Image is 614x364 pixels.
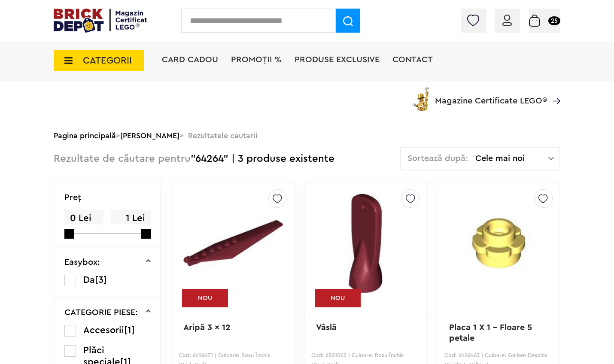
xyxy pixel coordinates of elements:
[120,132,179,140] a: [PERSON_NAME]
[182,289,228,307] div: NOU
[315,289,361,307] div: NOU
[295,55,380,64] a: Produse exclusive
[111,210,150,227] span: 1 Lei
[64,193,81,202] p: Preţ
[449,190,549,297] img: Placa 1 X 1 - Floare 5 petale
[64,308,138,317] p: CATEGORIE PIESE:
[54,132,116,140] a: Pagina principală
[548,16,560,25] small: 25
[54,147,334,171] div: "64264" | 3 produse existente
[183,190,283,297] img: Aripă 3 x 12
[435,85,547,105] span: Magazine Certificate LEGO®
[54,124,560,147] div: > > Rezultatele cautarii
[64,210,103,227] span: 0 Lei
[316,190,416,297] img: Vâslă
[83,325,124,335] span: Accesorii
[83,56,132,65] span: CATEGORII
[124,325,135,335] span: [1]
[449,323,535,343] a: Placa 1 X 1 - Floare 5 petale
[547,85,560,94] a: Magazine Certificate LEGO®
[162,55,218,64] a: Card Cadou
[407,154,468,163] span: Sortează după:
[95,275,107,285] span: [3]
[231,55,282,64] a: PROMOȚII %
[64,258,100,267] p: Easybox:
[54,154,191,164] span: Rezultate de căutare pentru
[183,323,231,332] a: Aripă 3 x 12
[392,55,433,64] a: Contact
[83,275,95,285] span: Da
[316,323,337,332] a: Vâslă
[475,154,548,163] span: Cele mai noi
